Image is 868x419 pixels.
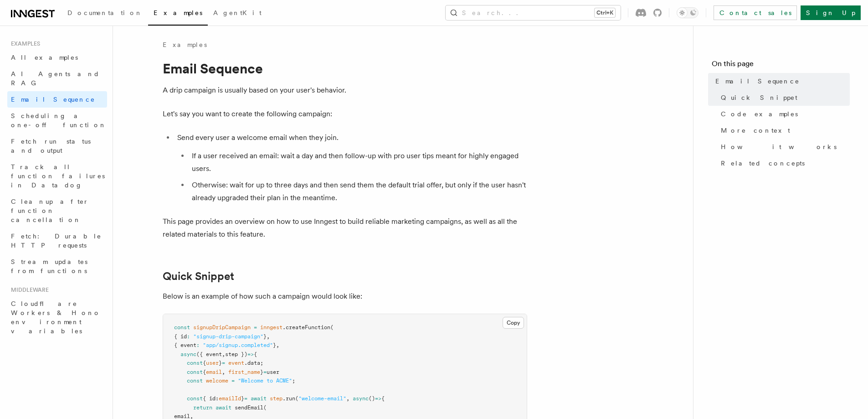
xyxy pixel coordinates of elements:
[187,378,203,384] span: const
[163,40,207,49] a: Examples
[721,159,805,168] span: Related concepts
[203,369,206,375] span: {
[282,324,330,331] span: .createFunction
[11,54,78,61] span: All examples
[11,300,101,335] span: Cloudflare Workers & Hono environment variables
[203,360,206,366] span: {
[175,131,527,204] li: Send every user a welcome email when they join.
[193,333,263,340] span: "signup-drip-campaign"
[263,404,267,411] span: (
[11,198,89,223] span: Cleanup after function cancellation
[222,351,225,357] span: ,
[67,9,143,16] span: Documentation
[721,126,790,135] span: More context
[187,360,203,366] span: const
[721,142,837,151] span: How it works
[353,395,369,402] span: async
[222,369,225,375] span: ,
[148,3,208,26] a: Examples
[206,360,219,366] span: user
[247,351,254,357] span: =>
[208,3,267,25] a: AgentKit
[263,369,267,375] span: =
[163,290,527,303] p: Below is an example of how such a campaign would look like:
[163,108,527,120] p: Let's say you want to create the following campaign:
[446,5,621,20] button: Search...Ctrl+K
[11,163,105,189] span: Track all function failures in Datadog
[260,324,282,331] span: inngest
[717,122,850,139] a: More context
[712,73,850,89] a: Email Sequence
[715,77,800,86] span: Email Sequence
[721,109,798,119] span: Code examples
[193,404,212,411] span: return
[235,404,263,411] span: sendEmail
[163,215,527,241] p: This page provides an overview on how to use Inngest to build reliable marketing campaigns, as we...
[187,369,203,375] span: const
[219,395,241,402] span: emailId
[11,70,100,87] span: AI Agents and RAG
[7,159,107,193] a: Track all function failures in Datadog
[193,324,251,331] span: signupDripCampaign
[276,342,279,348] span: ,
[216,404,231,411] span: await
[503,317,524,329] button: Copy
[203,342,273,348] span: "app/signup.completed"
[717,155,850,171] a: Related concepts
[7,133,107,159] a: Fetch run status and output
[7,295,107,339] a: Cloudflare Workers & Hono environment variables
[369,395,375,402] span: ()
[273,342,276,348] span: }
[203,395,219,402] span: { id:
[7,108,107,133] a: Scheduling a one-off function
[189,179,527,204] li: Otherwise: wait for up to three days and then send them the default trial offer, but only if the ...
[163,60,527,77] h1: Email Sequence
[712,58,850,73] h4: On this page
[244,360,263,366] span: .data;
[174,324,190,331] span: const
[196,351,222,357] span: ({ event
[346,395,349,402] span: ,
[7,228,107,253] a: Fetch: Durable HTTP requests
[254,351,257,357] span: {
[251,395,267,402] span: await
[238,378,292,384] span: "Welcome to ACME"
[381,395,385,402] span: {
[7,49,107,66] a: All examples
[714,5,797,20] a: Contact sales
[7,66,107,91] a: AI Agents and RAG
[189,150,527,175] li: If a user received an email: wait a day and then follow-up with pro user tips meant for highly en...
[267,333,270,340] span: ,
[163,270,234,283] a: Quick Snippet
[11,112,107,129] span: Scheduling a one-off function
[721,93,797,102] span: Quick Snippet
[254,324,257,331] span: =
[225,351,247,357] span: step })
[717,106,850,122] a: Code examples
[11,96,95,103] span: Email Sequence
[7,91,107,108] a: Email Sequence
[187,333,190,340] span: :
[174,342,196,348] span: { event
[196,342,200,348] span: :
[213,9,262,16] span: AgentKit
[267,369,279,375] span: user
[174,333,187,340] span: { id
[677,7,699,18] button: Toggle dark mode
[228,369,260,375] span: first_name
[244,395,247,402] span: =
[187,395,203,402] span: const
[801,5,861,20] a: Sign Up
[154,9,202,16] span: Examples
[206,369,222,375] span: email
[219,360,222,366] span: }
[295,395,298,402] span: (
[7,40,40,47] span: Examples
[11,258,87,274] span: Stream updates from functions
[260,369,263,375] span: }
[7,286,49,294] span: Middleware
[595,8,615,17] kbd: Ctrl+K
[241,395,244,402] span: }
[11,138,91,154] span: Fetch run status and output
[330,324,334,331] span: (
